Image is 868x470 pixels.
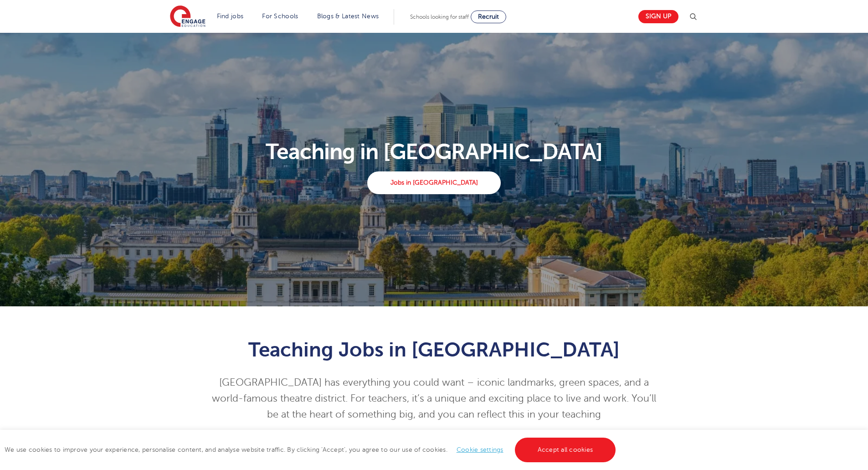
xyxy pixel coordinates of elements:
img: Engage Education [170,5,205,28]
a: Find jobs [217,13,244,20]
a: Cookie settings [457,446,503,453]
a: Jobs in [GEOGRAPHIC_DATA] [367,171,501,194]
span: [GEOGRAPHIC_DATA] has everything you could want – iconic landmarks, green spaces, and a world-fam... [212,377,656,420]
a: Blogs & Latest News [317,13,379,20]
span: Teaching Jobs in [GEOGRAPHIC_DATA] [248,338,620,361]
span: We use cookies to improve your experience, personalise content, and analyse website traffic. By c... [5,446,618,453]
a: For Schools [262,13,298,20]
span: Schools looking for staff [410,14,469,20]
p: Teaching in [GEOGRAPHIC_DATA] [164,141,704,163]
a: Recruit [471,10,506,23]
span: Recruit [478,13,499,20]
a: Accept all cookies [515,438,616,462]
a: Sign up [638,10,678,23]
